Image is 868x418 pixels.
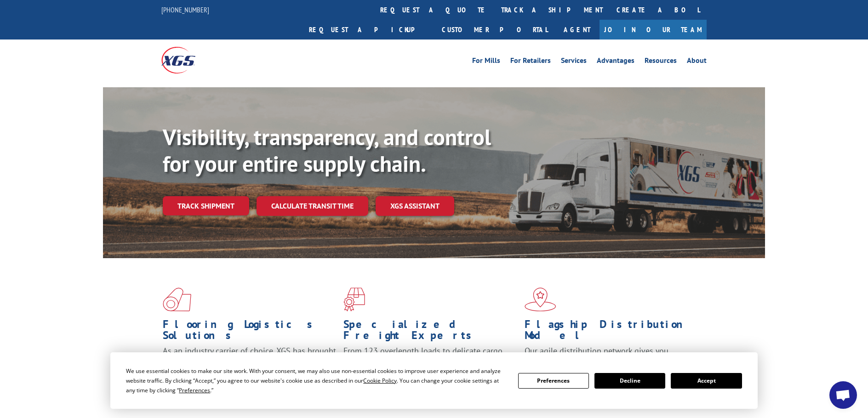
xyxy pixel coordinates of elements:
[302,20,435,40] a: Request a pickup
[554,20,600,40] a: Agent
[645,57,677,67] a: Resources
[594,373,665,389] button: Decline
[343,345,517,386] p: From 123 overlength loads to delicate cargo, our experienced staff knows the best way to move you...
[257,196,368,216] a: Calculate transit time
[110,352,758,409] div: Cookie Consent Prompt
[343,288,365,311] img: xgs-icon-focused-on-flooring-red
[376,196,454,216] a: XGS ASSISTANT
[126,366,507,395] div: We use essential cookies to make our site work. With your consent, we may also use non-essential ...
[525,288,556,311] img: xgs-icon-flagship-distribution-model-red
[600,20,707,40] a: Join Our Team
[163,123,491,178] b: Visibility, transparency, and control for your entire supply chain.
[163,319,337,345] h1: Flooring Logistics Solutions
[435,20,554,40] a: Customer Portal
[343,319,517,345] h1: Specialized Freight Experts
[518,373,589,389] button: Preferences
[597,57,634,67] a: Advantages
[472,57,500,67] a: For Mills
[671,373,742,389] button: Accept
[525,319,698,345] h1: Flagship Distribution Model
[179,386,210,394] span: Preferences
[687,57,707,67] a: About
[163,345,336,378] span: As an industry carrier of choice, XGS has brought innovation and dedication to flooring logistics...
[163,196,249,215] a: Track shipment
[829,381,857,409] div: Open chat
[363,377,397,384] span: Cookie Policy
[161,5,209,14] a: [PHONE_NUMBER]
[525,345,694,367] span: Our agile distribution network gives you nationwide inventory management on demand.
[510,57,551,67] a: For Retailers
[163,288,191,311] img: xgs-icon-total-supply-chain-intelligence-red
[561,57,587,67] a: Services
